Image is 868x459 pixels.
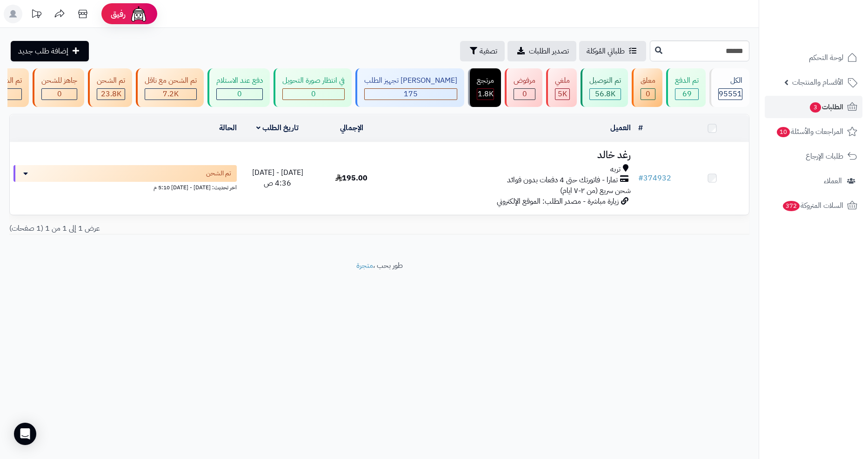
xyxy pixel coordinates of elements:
img: ai-face.png [129,5,148,23]
span: تصدير الطلبات [529,46,569,57]
span: تم الشحن [206,169,231,178]
span: 95551 [719,88,742,100]
div: مرفوض [514,75,535,86]
a: العميل [610,122,631,133]
a: مرفوض 0 [503,68,544,107]
span: الطلبات [809,100,843,113]
span: السلات المتروكة [782,199,843,212]
div: معلق [641,75,655,86]
a: تم الشحن 23.8K [86,68,134,107]
div: 23797 [97,89,125,100]
span: 0 [522,88,527,100]
a: تم الشحن مع ناقل 7.2K [134,68,206,107]
a: العملاء [765,170,862,192]
a: تم الدفع 69 [664,68,708,107]
a: السلات المتروكة372 [765,194,862,217]
a: تاريخ الطلب [256,122,299,133]
span: 10 [777,127,790,137]
div: تم الشحن [97,75,125,86]
div: عرض 1 إلى 1 من 1 (1 صفحات) [2,223,380,234]
a: في انتظار صورة التحويل 0 [272,68,354,107]
a: [PERSON_NAME] تجهيز الطلب 175 [354,68,466,107]
div: 0 [283,89,344,100]
span: 175 [404,88,418,100]
span: زيارة مباشرة - مصدر الطلب: الموقع الإلكتروني [497,196,619,207]
a: دفع عند الاستلام 0 [206,68,272,107]
a: تصدير الطلبات [507,41,576,61]
span: 372 [783,201,800,211]
span: 0 [237,88,242,100]
div: 0 [641,89,655,100]
div: تم الشحن مع ناقل [145,75,197,86]
span: 7.2K [163,88,179,100]
span: 3 [810,102,821,113]
div: 1815 [477,89,494,100]
h3: رغد خالد [392,150,631,160]
a: #374932 [638,173,671,184]
div: 56756 [590,89,621,100]
div: 69 [675,89,698,100]
span: 23.8K [101,88,121,100]
span: رفيق [111,8,126,20]
div: في انتظار صورة التحويل [282,75,345,86]
a: الطلبات3 [765,96,862,118]
a: لوحة التحكم [765,47,862,69]
span: لوحة التحكم [809,51,843,64]
span: المراجعات والأسئلة [776,125,843,138]
div: 175 [365,89,457,100]
div: 7223 [145,89,196,100]
span: شحن سريع (من ٢-٧ ايام) [560,185,631,196]
span: العملاء [824,174,842,187]
a: الحالة [219,122,237,133]
span: طلباتي المُوكلة [587,46,625,57]
a: المراجعات والأسئلة10 [765,120,862,143]
a: الكل95551 [708,68,751,107]
span: إضافة طلب جديد [18,46,68,57]
div: اخر تحديث: [DATE] - [DATE] 5:10 م [13,182,237,192]
div: [PERSON_NAME] تجهيز الطلب [364,75,457,86]
div: 0 [42,89,77,100]
span: تصفية [480,46,497,57]
span: تمارا - فاتورتك حتى 4 دفعات بدون فوائد [507,175,618,186]
span: 0 [311,88,316,100]
span: [DATE] - [DATE] 4:36 ص [252,167,303,189]
a: مرتجع 1.8K [466,68,503,107]
div: 0 [514,89,535,100]
a: ملغي 5K [544,68,579,107]
div: تم الدفع [675,75,699,86]
span: 0 [57,88,62,100]
div: تم التوصيل [589,75,621,86]
div: جاهز للشحن [41,75,77,86]
span: # [638,173,643,184]
div: دفع عند الاستلام [216,75,263,86]
div: ملغي [555,75,570,86]
span: تربه [610,164,621,175]
div: Open Intercom Messenger [14,423,36,445]
span: 56.8K [595,88,615,100]
a: تحديثات المنصة [25,5,48,26]
a: جاهز للشحن 0 [31,68,86,107]
a: متجرة [356,260,373,271]
div: الكل [718,75,742,86]
div: 0 [217,89,262,100]
a: تم التوصيل 56.8K [579,68,630,107]
span: 5K [558,88,567,100]
span: طلبات الإرجاع [806,150,843,163]
a: طلباتي المُوكلة [579,41,646,61]
a: الإجمالي [340,122,363,133]
div: 4985 [555,89,569,100]
a: طلبات الإرجاع [765,145,862,167]
a: # [638,122,643,133]
span: 0 [646,88,650,100]
span: 1.8K [478,88,494,100]
button: تصفية [460,41,505,61]
div: مرتجع [477,75,494,86]
span: 69 [682,88,692,100]
span: الأقسام والمنتجات [792,76,843,89]
a: إضافة طلب جديد [11,41,89,61]
span: 195.00 [335,173,367,184]
a: معلق 0 [630,68,664,107]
